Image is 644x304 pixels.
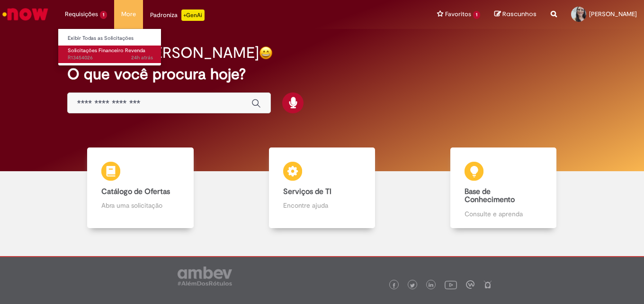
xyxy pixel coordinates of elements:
[259,46,273,60] img: happy-face.png
[231,147,412,228] a: Serviços de TI Encontre ajuda
[50,147,231,228] a: Catálogo de Ofertas Abra uma solicitação
[100,11,107,19] span: 1
[502,9,537,18] span: Rascunhos
[101,187,170,196] b: Catálogo de Ofertas
[445,278,457,291] img: logo_footer_youtube.png
[465,187,515,205] b: Base de Conhecimento
[413,147,594,228] a: Base de Conhecimento Consulte e aprenda
[131,54,153,61] time: 27/08/2025 17:43:48
[58,28,161,66] ul: Requisições
[178,267,232,286] img: logo_footer_ambev_rotulo_gray.png
[589,10,637,18] span: [PERSON_NAME]
[283,187,331,196] b: Serviços de TI
[101,201,179,210] p: Abra uma solicitação
[58,33,162,44] a: Exibir Todas as Solicitações
[445,9,471,19] span: Favoritos
[466,280,474,289] img: logo_footer_workplace.png
[65,9,98,19] span: Requisições
[392,283,396,288] img: logo_footer_facebook.png
[67,66,577,83] h2: O que você procura hoje?
[181,9,205,21] p: +GenAi
[68,54,153,62] span: R13454026
[283,201,361,210] p: Encontre ajuda
[121,9,136,19] span: More
[58,46,162,63] a: Aberto R13454026 : Solicitações Financeiro Revenda
[483,280,492,289] img: logo_footer_naosei.png
[429,283,433,288] img: logo_footer_linkedin.png
[131,54,153,61] span: 24h atrás
[465,209,542,219] p: Consulte e aprenda
[67,45,259,61] h2: Boa tarde, [PERSON_NAME]
[150,9,205,21] div: Padroniza
[494,10,537,19] a: Rascunhos
[1,5,50,24] img: ServiceNow
[473,11,480,19] span: 1
[68,47,145,54] span: Solicitações Financeiro Revenda
[410,283,415,288] img: logo_footer_twitter.png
